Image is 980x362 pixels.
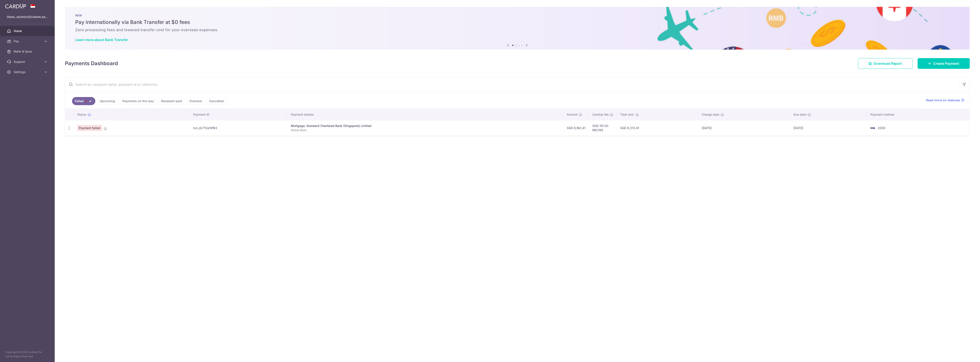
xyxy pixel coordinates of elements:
[75,14,959,17] p: NEW
[77,125,102,131] span: Payment failed
[14,49,42,54] span: Refer & Save
[620,112,634,117] span: Total amt.
[874,61,902,66] span: Download Report
[567,112,578,117] span: Amount
[119,97,157,105] a: Payments on the way
[14,29,42,33] span: Home
[868,125,877,131] img: Bank Card
[77,112,86,117] span: Status
[933,61,959,66] span: Create Payment
[158,97,185,105] a: Recipient paid
[926,98,964,102] a: Read more on statuses
[918,58,970,69] a: Create Payment
[5,3,26,9] img: CardUp
[14,60,42,64] span: Support
[14,39,42,43] span: Pay
[592,112,609,117] span: CardUp fee
[190,120,288,136] td: txn_dc712e19f63
[14,70,42,74] span: Settings
[187,97,205,105] a: Overdue
[793,112,806,117] span: Due date
[72,97,95,105] a: Failed
[7,15,48,19] p: [EMAIL_ADDRESS][DOMAIN_NAME]
[65,78,959,91] input: Search by recipient name, payment id or reference
[926,98,960,102] span: Read more on statuses
[65,60,118,67] h4: Payments Dashboard
[698,120,790,136] td: [DATE]
[75,38,128,42] a: Learn more about Bank Transfer
[617,120,698,136] td: SGD 8,313.41
[702,112,719,117] span: Charge date
[206,97,227,105] a: Cancelled
[75,19,959,26] h5: Pay internationally via Bank Transfer at $0 fees
[563,120,589,136] td: SGD 8,162.41
[878,126,885,130] span: 2000
[858,58,912,69] a: Download Report
[190,109,288,120] th: Payment ID
[589,120,617,136] td: SGD 151.00 REC185
[97,97,118,105] a: Upcoming
[291,124,560,128] div: Mortgage. Standard Chartered Bank (Singapore) Limited
[291,128,560,132] p: Home Mort
[65,7,970,50] img: Bank transfer banner
[790,120,867,136] td: [DATE]
[867,109,970,120] th: Payment method
[287,109,563,120] th: Payment details
[75,27,959,32] h6: Zero processing fees and lowered transfer cost for your overseas expenses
